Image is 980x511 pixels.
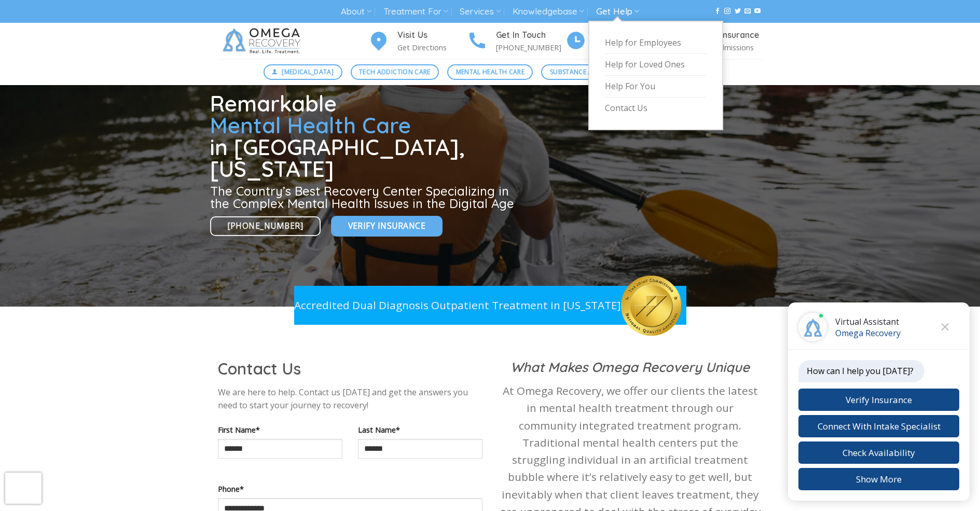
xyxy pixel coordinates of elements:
[714,8,721,15] a: Follow on Facebook
[210,185,518,210] h3: The Country’s Best Recovery Center Specializing in the Complex Mental Health Issues in the Digita...
[341,2,371,21] a: About
[218,23,309,59] img: Omega Recovery
[605,76,707,98] a: Help For You
[218,386,482,412] p: We are here to help. Contact us [DATE] and get the answers you need to start your journey to reco...
[397,42,467,53] p: Get Directions
[596,2,639,21] a: Get Help
[510,358,750,375] strong: What Makes Omega Recovery Unique
[460,2,501,21] a: Services
[210,93,518,180] h1: Remarkable in [GEOGRAPHIC_DATA], [US_STATE]
[397,29,467,42] h4: Visit Us
[693,29,763,42] h4: Verify Insurance
[605,54,707,76] a: Help for Loved Ones
[210,216,321,237] a: [PHONE_NUMBER]
[541,64,634,80] a: Substance Abuse Care
[605,98,707,119] a: Contact Us
[496,29,565,42] h4: Get In Touch
[218,483,482,495] label: Phone*
[228,219,303,232] span: [PHONE_NUMBER]
[331,216,443,236] a: Verify Insurance
[550,67,626,77] span: Substance Abuse Care
[754,8,761,15] a: Follow on YouTube
[264,64,342,80] a: [MEDICAL_DATA]
[351,64,439,80] a: Tech Addiction Care
[496,42,565,53] p: [PHONE_NUMBER]
[513,2,584,21] a: Knowledgebase
[359,67,431,77] span: Tech Addiction Care
[744,8,751,15] a: Send us an email
[467,29,565,54] a: Get In Touch [PHONE_NUMBER]
[724,8,730,15] a: Follow on Instagram
[456,67,524,77] span: Mental Health Care
[368,29,467,54] a: Visit Us Get Directions
[735,8,741,15] a: Follow on Twitter
[447,64,533,80] a: Mental Health Care
[294,297,621,314] p: Accredited Dual Diagnosis Outpatient Treatment in [US_STATE]
[383,2,448,21] a: Treatment For
[218,358,301,379] span: Contact Us
[348,219,425,232] span: Verify Insurance
[693,42,763,53] p: Begin Admissions
[282,67,334,77] span: [MEDICAL_DATA]
[605,32,707,54] a: Help for Employees
[358,424,482,436] label: Last Name*
[210,112,411,139] span: Mental Health Care
[218,424,342,436] label: First Name*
